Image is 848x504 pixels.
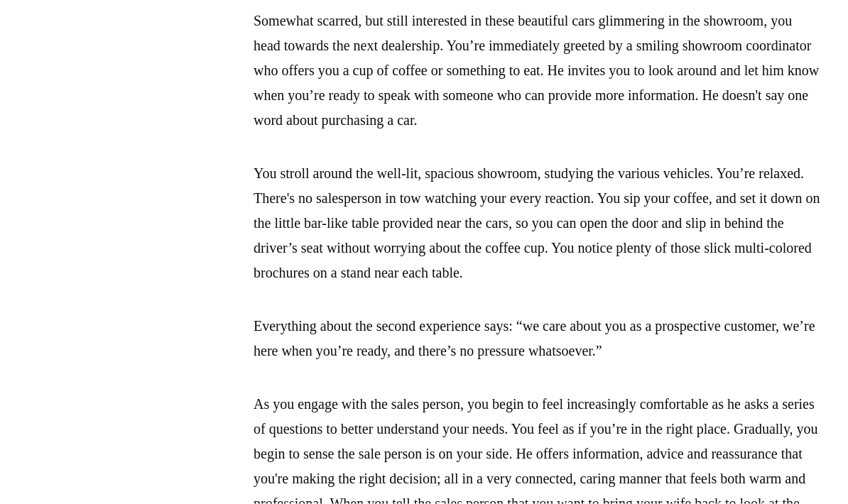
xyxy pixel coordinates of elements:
[254,9,822,133] p: Somewhat scarred, but still interested in these beautiful cars glimmering in the showroom, you he...
[254,161,822,285] p: You stroll around the well-lit, spacious showroom, studying the various vehicles. You’re relaxed....
[777,436,848,504] iframe: Chat Widget
[254,314,822,363] p: Everything about the second experience says: “we care about you as a prospective customer, we’re ...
